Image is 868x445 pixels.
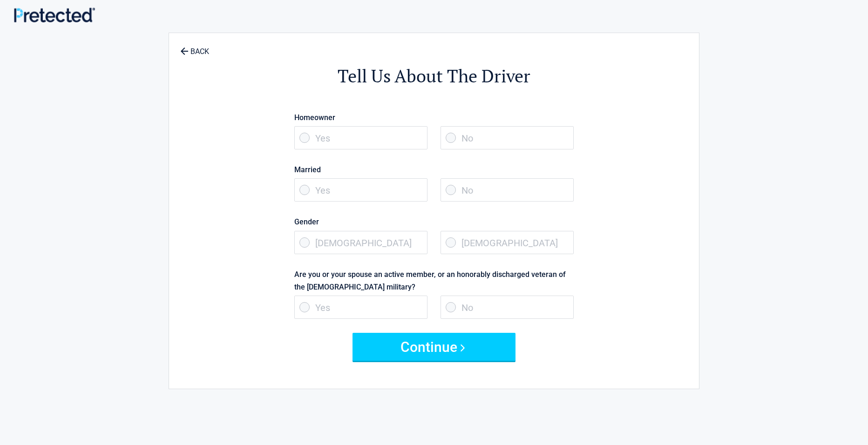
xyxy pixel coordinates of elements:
img: Main Logo [14,7,95,22]
span: Yes [294,178,427,202]
span: No [441,126,574,149]
label: Homeowner [294,111,574,124]
label: Are you or your spouse an active member, or an honorably discharged veteran of the [DEMOGRAPHIC_D... [294,268,574,294]
span: [DEMOGRAPHIC_DATA] [441,231,574,254]
span: Yes [294,296,427,319]
button: Continue [353,333,515,361]
span: [DEMOGRAPHIC_DATA] [294,231,427,254]
label: Gender [294,216,574,228]
h2: Tell Us About The Driver [220,64,648,88]
a: BACK [178,39,211,55]
span: No [441,178,574,202]
span: No [441,296,574,319]
label: Married [294,163,574,176]
span: Yes [294,126,427,149]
